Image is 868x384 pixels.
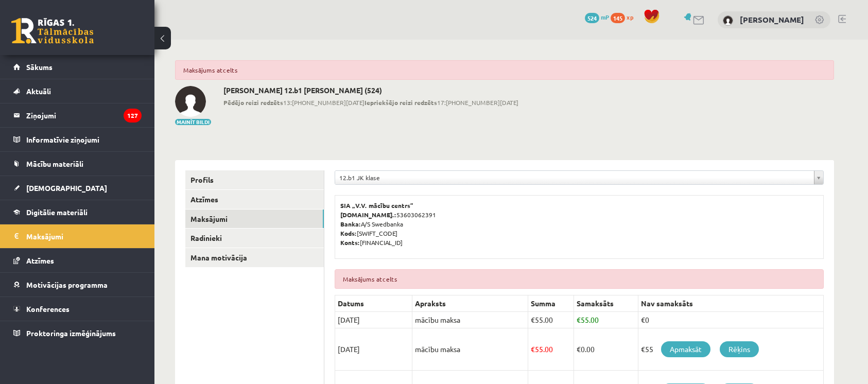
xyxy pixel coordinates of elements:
span: mP [601,13,609,21]
a: Informatīvie ziņojumi [13,128,142,151]
span: Motivācijas programma [26,280,108,289]
span: Konferences [26,304,70,313]
b: [DOMAIN_NAME].: [340,211,396,219]
a: Sākums [13,55,142,79]
a: Maksājumi [13,224,142,248]
a: Aktuāli [13,79,142,103]
span: € [531,344,535,354]
span: Digitālie materiāli [26,207,88,217]
th: Nav samaksāts [638,295,823,312]
td: €55 [638,328,823,371]
td: 55.00 [528,328,574,371]
legend: Informatīvie ziņojumi [26,128,142,151]
span: Mācību materiāli [26,159,83,168]
span: € [577,315,581,324]
span: 12.b1 JK klase [339,171,810,184]
p: 53603062391 A/S Swedbanka [SWIFT_CODE] [FINANCIAL_ID] [340,201,818,247]
span: Proktoringa izmēģinājums [26,328,116,338]
span: 524 [585,13,599,23]
td: [DATE] [335,312,412,328]
b: Kods: [340,229,357,237]
b: Banka: [340,220,361,228]
a: Maksājumi [185,210,324,229]
td: 55.00 [528,312,574,328]
a: Mācību materiāli [13,152,142,176]
h2: [PERSON_NAME] 12.b1 [PERSON_NAME] (524) [223,86,518,95]
th: Samaksāts [574,295,638,312]
a: Digitālie materiāli [13,200,142,224]
legend: Maksājumi [26,224,142,248]
img: Milāna Viktorija Berkevica [723,15,733,26]
span: Sākums [26,62,53,72]
button: Mainīt bildi [175,119,211,125]
a: Proktoringa izmēģinājums [13,321,142,345]
a: Ziņojumi127 [13,103,142,127]
td: 0.00 [574,328,638,371]
td: mācību maksa [412,312,528,328]
span: 13:[PHONE_NUMBER][DATE] 17:[PHONE_NUMBER][DATE] [223,98,518,107]
a: Profils [185,170,324,189]
td: [DATE] [335,328,412,371]
img: Milāna Viktorija Berkevica [175,86,206,117]
span: € [577,344,581,354]
a: 524 mP [585,13,609,21]
a: Atzīmes [185,190,324,209]
a: Konferences [13,297,142,321]
a: Motivācijas programma [13,273,142,296]
a: [PERSON_NAME] [740,14,804,25]
b: Iepriekšējo reizi redzēts [364,98,437,107]
th: Datums [335,295,412,312]
a: Mana motivācija [185,248,324,267]
a: [DEMOGRAPHIC_DATA] [13,176,142,200]
b: Konts: [340,238,360,247]
div: Maksājums atcelts [175,60,834,80]
b: SIA „V.V. mācību centrs” [340,201,414,210]
b: Pēdējo reizi redzēts [223,98,283,107]
span: € [531,315,535,324]
td: 55.00 [574,312,638,328]
th: Summa [528,295,574,312]
div: Maksājums atcelts [335,269,824,289]
span: Aktuāli [26,86,51,96]
span: Atzīmes [26,256,54,265]
span: 145 [611,13,625,23]
td: €0 [638,312,823,328]
td: mācību maksa [412,328,528,371]
i: 127 [124,109,142,123]
a: 145 xp [611,13,638,21]
span: xp [627,13,633,21]
a: Rēķins [720,341,759,357]
span: [DEMOGRAPHIC_DATA] [26,183,107,193]
a: Atzīmes [13,249,142,272]
a: Apmaksāt [661,341,710,357]
a: Rīgas 1. Tālmācības vidusskola [11,18,94,44]
a: 12.b1 JK klase [335,171,823,184]
legend: Ziņojumi [26,103,142,127]
th: Apraksts [412,295,528,312]
a: Radinieki [185,229,324,248]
